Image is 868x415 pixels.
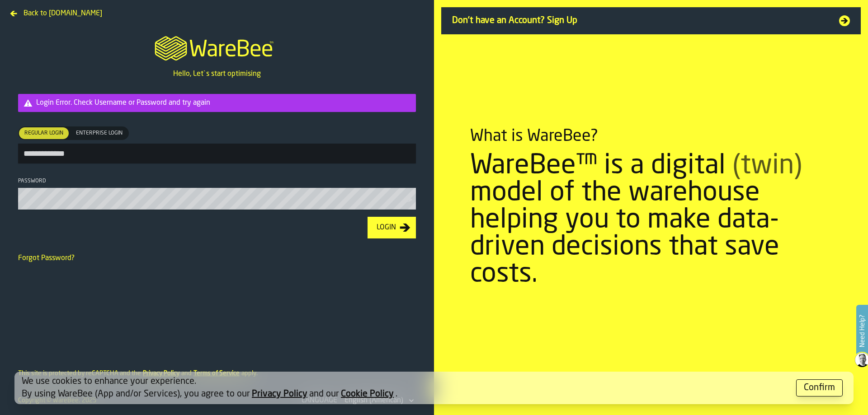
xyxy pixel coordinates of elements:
label: Need Help? [857,306,867,356]
a: Don't have an Account? Sign Up [441,7,861,34]
input: button-toolbar-Password [18,188,416,210]
div: Login [373,222,400,233]
input: button-toolbar-[object Object] [18,144,416,163]
div: WareBee™ is a digital model of the warehouse helping you to make data-driven decisions that save ... [470,153,832,288]
div: Confirm [804,382,835,394]
div: thumb [71,127,128,139]
a: Back to [DOMAIN_NAME] [7,7,106,14]
span: Don't have an Account? Sign Up [452,14,828,27]
label: button-toolbar-Password [18,178,416,210]
span: Regular Login [21,129,67,137]
span: (twin) [732,153,802,180]
span: Enterprise Login [72,129,126,137]
div: What is WareBee? [470,127,598,145]
a: Cookie Policy [341,390,394,399]
a: logo-header [146,25,287,69]
div: thumb [19,127,69,139]
label: button-toolbar-[object Object] [18,126,416,163]
div: We use cookies to enhance your experience. By using WareBee (App and/or Services), you agree to o... [22,375,789,401]
p: Hello, Let`s start optimising [173,69,261,79]
div: alert-Login Error. Check Username or Password and try again [18,94,416,112]
div: Password [18,178,416,184]
label: button-switch-multi-Enterprise Login [70,126,129,140]
a: Forgot Password? [18,255,75,262]
label: button-switch-multi-Regular Login [18,126,70,140]
div: alert-[object Object] [14,372,854,404]
a: Privacy Policy [252,390,307,399]
button: button-Login [368,217,416,238]
button: button-toolbar-Password [403,195,414,204]
div: Login Error. Check Username or Password and try again [36,98,412,108]
button: button- [796,379,843,396]
span: Back to [DOMAIN_NAME] [24,8,102,19]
